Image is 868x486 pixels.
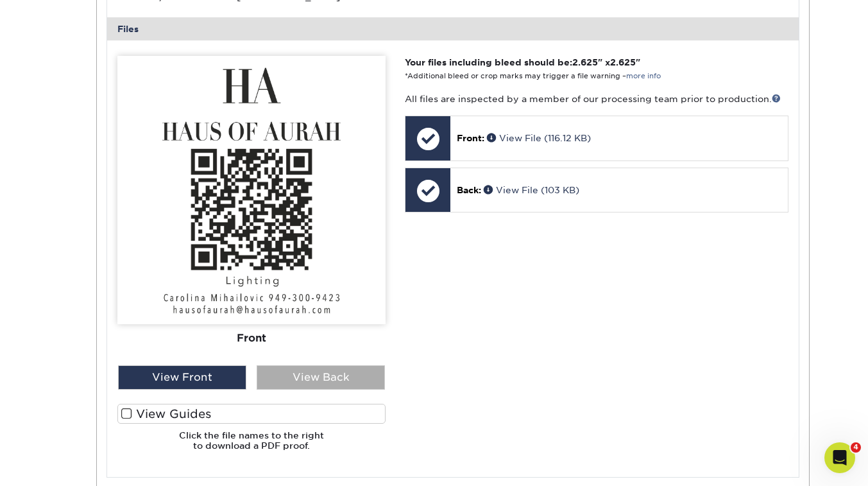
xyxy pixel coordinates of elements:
label: View Guides [117,404,386,424]
div: View Back [257,365,385,390]
a: more info [626,72,661,80]
a: View File (116.12 KB) [487,133,591,143]
span: 2.625 [610,57,636,67]
small: *Additional bleed or crop marks may trigger a file warning – [405,72,661,80]
div: Files [107,17,799,40]
strong: Your files including bleed should be: " x " [405,57,640,67]
div: Front [117,324,386,352]
span: 4 [851,442,861,453]
span: 2.625 [572,57,598,67]
iframe: Intercom live chat [824,442,855,473]
div: View Front [118,365,246,390]
p: All files are inspected by a member of our processing team prior to production. [405,92,788,105]
span: Front: [457,133,484,143]
a: View File (103 KB) [484,185,579,195]
span: Back: [457,185,481,195]
h6: Click the file names to the right to download a PDF proof. [117,430,386,462]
